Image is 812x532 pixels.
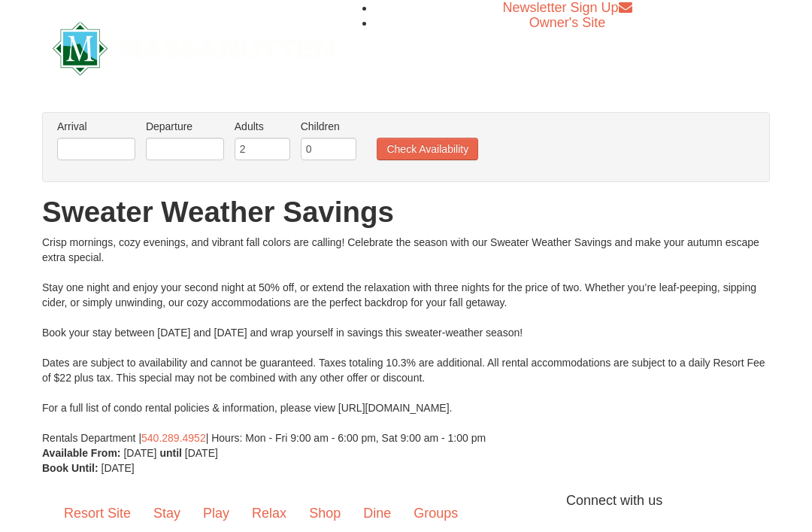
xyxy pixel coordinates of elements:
[235,119,290,134] label: Adults
[529,15,605,30] a: Owner's Site
[42,462,98,474] strong: Book Until:
[377,138,478,160] button: Check Availability
[146,119,224,134] label: Departure
[123,447,156,459] span: [DATE]
[42,235,770,445] div: Crisp mornings, cozy evenings, and vibrant fall colors are calling! Celebrate the season with our...
[159,447,182,459] strong: until
[53,29,334,64] a: Massanutten Resort
[101,462,135,474] span: [DATE]
[141,432,206,444] a: 540.289.4952
[57,119,135,134] label: Arrival
[301,119,356,134] label: Children
[185,447,218,459] span: [DATE]
[42,197,770,227] h1: Sweater Weather Savings
[53,22,334,75] img: Massanutten Resort Logo
[42,447,121,459] strong: Available From:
